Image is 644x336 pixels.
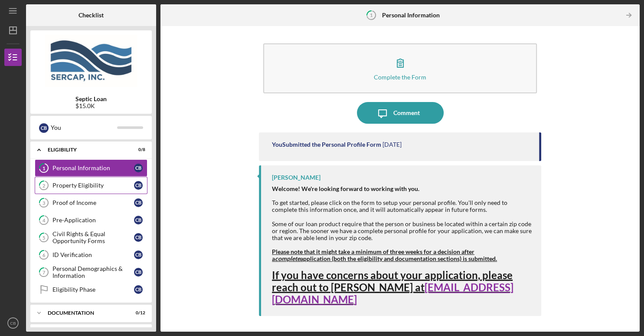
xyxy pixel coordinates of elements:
[393,102,420,124] div: Comment
[134,216,143,224] div: C B
[35,281,147,298] a: Eligibility PhaseCB
[35,264,147,281] a: 7Personal Demographics & InformationCB
[52,182,134,189] div: Property Eligibility
[52,265,134,279] div: Personal Demographics & Information
[4,314,22,332] button: CB
[263,43,537,93] button: Complete the Form
[134,164,143,172] div: C B
[52,286,134,293] div: Eligibility Phase
[42,217,46,223] tspan: 4
[382,141,402,148] time: 2025-08-20 21:21
[35,229,147,246] a: 5Civil Rights & Equal Opportunity FormsCB
[134,285,143,294] div: C B
[130,147,145,152] div: 0 / 8
[272,221,533,241] div: Some of our loan product require that the person or business be located within a certain zip code...
[42,183,45,188] tspan: 2
[35,159,147,177] a: 1Personal InformationCB
[52,231,134,244] div: Civil Rights & Equal Opportunity Forms
[275,255,300,262] em: complete
[75,96,107,102] b: Septic Loan
[35,194,147,211] a: 3Proof of IncomeCB
[39,123,49,133] div: C B
[272,185,419,192] strong: Welcome! We're looking forward to working with you.
[35,177,147,194] a: 2Property EligibilityCB
[52,199,134,206] div: Proof of Income
[10,321,16,326] text: CB
[52,165,134,171] div: Personal Information
[272,174,320,181] div: [PERSON_NAME]
[48,147,124,152] div: Eligibility
[272,248,497,262] strong: Please note that it might take a minimum of three weeks for a decision after a application (both ...
[30,35,152,87] img: Product logo
[134,233,143,242] div: C B
[357,102,444,124] button: Comment
[272,141,381,148] div: You Submitted the Personal Profile Form
[52,217,134,224] div: Pre-Application
[35,211,147,229] a: 4Pre-ApplicationCB
[134,268,143,277] div: C B
[134,181,143,190] div: C B
[382,12,440,19] b: Personal Information
[134,250,143,259] div: C B
[42,165,45,171] tspan: 1
[42,200,45,206] tspan: 3
[75,102,107,109] div: $15.0K
[52,251,134,258] div: ID Verification
[42,235,45,240] tspan: 5
[370,12,373,18] tspan: 1
[35,246,147,264] a: 6ID VerificationCB
[130,310,145,316] div: 0 / 12
[374,74,426,80] div: Complete the Form
[42,270,46,275] tspan: 7
[51,120,117,135] div: You
[134,198,143,207] div: C B
[272,269,513,305] span: If you have concerns about your application, please reach out to [PERSON_NAME] at
[272,281,513,306] a: [EMAIL_ADDRESS][DOMAIN_NAME]
[42,252,46,258] tspan: 6
[78,12,104,19] b: Checklist
[48,310,124,316] div: Documentation
[272,185,533,213] div: To get started, please click on the form to setup your personal profile. You'll only need to comp...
